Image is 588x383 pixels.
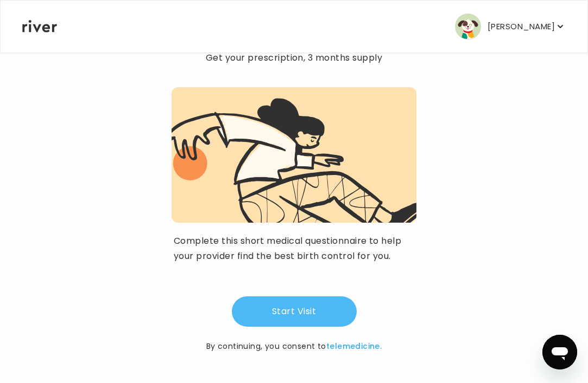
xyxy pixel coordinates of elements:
[232,296,357,327] button: Start Visit
[488,19,555,34] p: [PERSON_NAME]
[455,14,481,40] img: user avatar
[172,50,416,66] p: Get your prescription, 3 months supply
[174,233,414,264] p: Complete this short medical questionnaire to help your provider find the best birth control for you.
[326,341,382,352] a: telemedicine.
[455,14,566,40] button: user avatar[PERSON_NAME]
[206,340,382,353] p: By continuing, you consent to
[172,98,416,223] img: visit complete graphic
[542,335,577,369] iframe: Button to launch messaging window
